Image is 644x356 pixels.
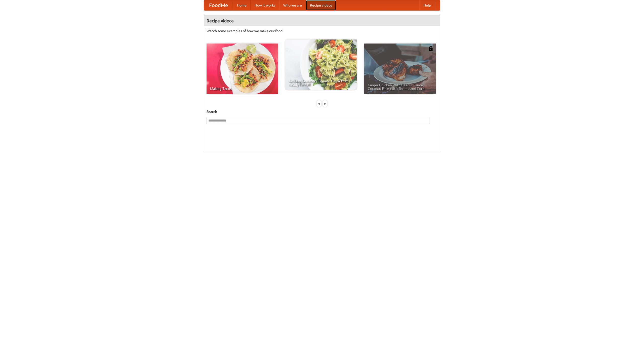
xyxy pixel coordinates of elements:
span: An Easy, Summery Tomato Pasta That's Ready for Fall [289,79,353,86]
span: Making Tacos [210,87,274,90]
h5: Search [207,109,437,114]
img: 483408.png [428,46,433,51]
a: How it works [251,0,279,10]
a: Who we are [279,0,306,10]
a: Making Tacos [207,44,278,94]
div: » [323,100,327,107]
a: FoodMe [204,0,233,10]
p: Watch some examples of how we make our food! [207,28,437,33]
a: Recipe videos [306,0,336,10]
a: Help [419,0,435,10]
div: « [317,100,321,107]
a: Home [233,0,251,10]
h4: Recipe videos [204,16,440,26]
a: An Easy, Summery Tomato Pasta That's Ready for Fall [285,39,357,90]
